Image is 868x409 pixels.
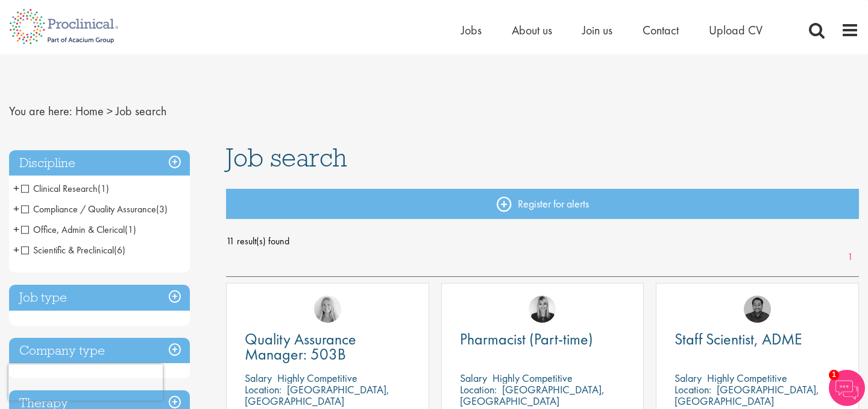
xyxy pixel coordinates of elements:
img: Janelle Jones [529,296,556,323]
p: [GEOGRAPHIC_DATA], [GEOGRAPHIC_DATA] [460,382,605,408]
a: Staff Scientist, ADME [675,332,840,347]
span: Quality Assurance Manager: 503B [245,329,356,364]
h3: Job type [9,285,190,311]
span: You are here: [9,103,72,119]
span: Scientific & Preclinical [21,244,125,256]
span: + [13,241,19,259]
span: 11 result(s) found [226,232,859,250]
p: Highly Competitive [277,371,357,385]
span: Salary [245,371,272,385]
iframe: reCAPTCHA [8,364,163,401]
p: [GEOGRAPHIC_DATA], [GEOGRAPHIC_DATA] [245,382,389,408]
h3: Company type [9,338,190,364]
span: > [107,103,113,119]
a: Jobs [461,22,482,38]
span: Clinical Research [21,182,109,195]
span: Clinical Research [21,182,98,195]
a: Join us [582,22,612,38]
span: Office, Admin & Clerical [21,223,125,236]
span: (1) [98,182,109,195]
span: Location: [245,382,281,396]
span: Salary [675,371,702,385]
span: Pharmacist (Part-time) [460,329,593,349]
span: Staff Scientist, ADME [675,329,802,349]
span: Compliance / Quality Assurance [21,203,156,215]
span: Location: [675,382,711,396]
span: Salary [460,371,487,385]
span: Location: [460,382,497,396]
h3: Discipline [9,150,190,176]
span: + [13,220,19,238]
a: 1 [841,250,859,264]
img: Shannon Briggs [314,296,341,323]
p: [GEOGRAPHIC_DATA], [GEOGRAPHIC_DATA] [675,382,819,408]
a: Upload CV [709,22,763,38]
a: About us [512,22,552,38]
span: (1) [125,223,136,236]
a: Pharmacist (Part-time) [460,332,626,347]
p: Highly Competitive [492,371,573,385]
span: Job search [226,141,347,174]
img: Mike Raletz [744,296,771,323]
a: breadcrumb link [75,103,104,119]
a: Quality Assurance Manager: 503B [245,332,410,362]
a: Contact [643,22,679,38]
span: + [13,179,19,197]
span: Compliance / Quality Assurance [21,203,168,215]
span: 1 [829,370,839,380]
img: Chatbot [829,370,865,406]
a: Register for alerts [226,189,859,219]
span: Office, Admin & Clerical [21,223,136,236]
span: (6) [114,244,125,256]
span: (3) [156,203,168,215]
span: Job search [116,103,166,119]
span: + [13,200,19,218]
span: Scientific & Preclinical [21,244,114,256]
p: Highly Competitive [707,371,787,385]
